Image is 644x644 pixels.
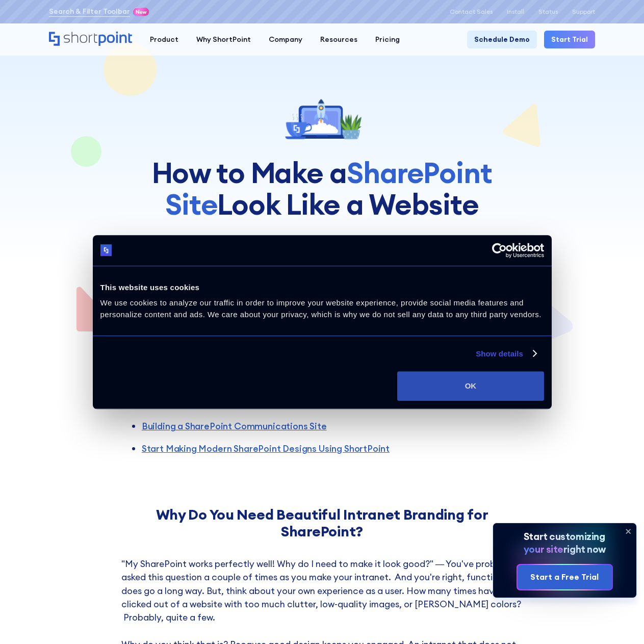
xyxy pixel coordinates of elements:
[141,31,187,48] a: Product
[450,8,493,15] a: Contact Sales
[108,157,536,220] h1: How to Make a Look Like a Website
[507,8,524,15] a: Install
[196,34,251,45] div: Why ShortPoint
[269,34,302,45] div: Company
[100,298,542,319] span: We use cookies to analyze our traffic in order to improve your website experience, provide social...
[467,31,537,48] a: Schedule Demo
[142,443,390,454] a: Start Making Modern SharePoint Designs Using ShortPoint
[165,154,492,222] span: SharePoint Site
[455,243,544,258] a: Usercentrics Cookiebot - opens in a new window
[150,34,178,45] div: Product
[311,31,366,48] a: Resources
[260,31,311,48] a: Company
[187,31,260,48] a: Why ShortPoint
[538,8,558,15] a: Status
[375,34,400,45] div: Pricing
[397,371,544,401] button: OK
[142,420,327,432] a: Building a SharePoint Communications Site
[544,31,595,48] a: Start Trial
[476,348,536,360] a: Show details
[593,595,644,644] iframe: Chat Widget
[100,281,544,294] div: This website uses cookies
[518,565,611,590] a: Start a Free Trial
[320,34,357,45] div: Resources
[572,8,595,15] a: Support
[593,595,644,644] div: Chat-widget
[530,571,599,583] div: Start a Free Trial
[49,32,132,47] a: Home
[366,31,408,48] a: Pricing
[100,245,112,256] img: logo
[156,505,488,540] strong: Why Do You Need Beautiful Intranet Branding for SharePoint?
[49,6,130,17] a: Search & Filter Toolbar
